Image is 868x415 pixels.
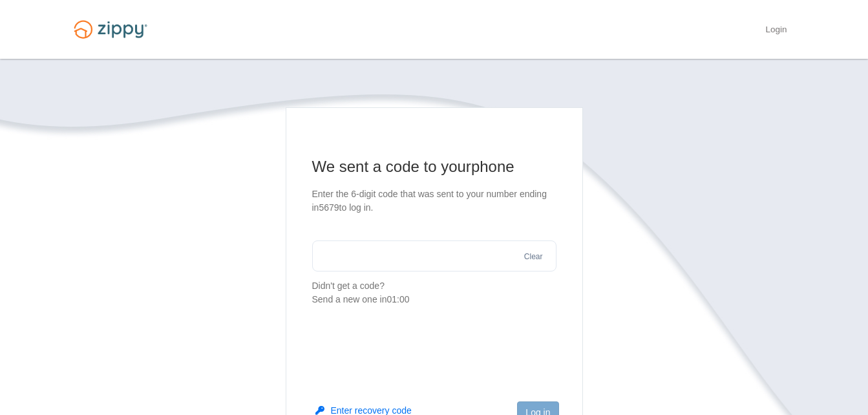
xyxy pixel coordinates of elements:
[765,25,787,37] a: Login
[312,156,556,177] h1: We sent a code to your phone
[520,251,547,263] button: Clear
[312,293,556,306] div: Send a new one in 01:00
[66,14,155,45] img: Logo
[312,279,556,306] p: Didn't get a code?
[312,187,556,215] p: Enter the 6-digit code that was sent to your number ending in 5679 to log in.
